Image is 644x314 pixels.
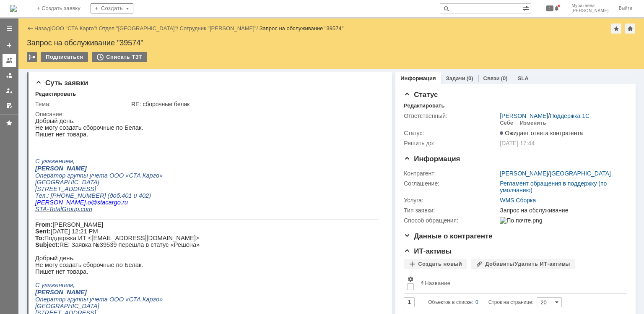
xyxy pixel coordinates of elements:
[99,25,180,31] div: /
[34,25,50,31] a: Назад
[404,91,438,99] span: Статус
[3,54,16,67] a: Заявки на командах
[404,170,498,177] div: Контрагент:
[131,101,380,107] div: RE: сборочные белак
[27,52,37,62] div: Работа с массовостью
[500,207,623,214] div: Запрос на обслуживание
[404,180,498,187] div: Соглашение:
[500,140,535,147] span: [DATE] 17:44
[86,205,87,212] span: .
[44,283,62,290] a: 39539
[571,3,609,8] span: Муракаева
[522,4,531,12] span: Расширенный поиск
[3,99,16,113] a: Мои согласования
[52,25,99,31] div: /
[44,88,45,95] span: .
[500,180,607,194] a: Регламент обращения в поддержку (по умолчанию)
[425,280,450,286] div: Название
[45,283,62,290] span: 39539
[500,170,611,177] div: /
[13,212,44,219] span: TotalGroup
[99,25,177,31] a: Отдел "[GEOGRAPHIC_DATA]"
[417,272,621,294] th: Название
[500,170,548,177] a: [PERSON_NAME]
[467,75,473,81] div: (0)
[404,102,444,109] div: Редактировать
[11,212,13,219] span: -
[51,205,52,212] span: .
[10,5,17,12] a: Перейти на домашнюю страницу
[10,5,17,12] img: logo
[400,75,436,81] a: Информация
[8,283,328,305] span: Ваша заявка решена. Оцените качество решения заявки, нажав на соответствующую кнопку (после выста...
[404,232,493,240] span: Данные о контрагенте
[35,101,130,107] div: Тема:
[500,217,542,224] img: По почте.png
[500,120,513,126] div: Себе
[483,75,500,81] a: Связи
[45,88,57,95] span: com
[404,130,498,136] div: Статус:
[65,241,169,248] a: [EMAIL_ADDRESS][DOMAIN_NAME]
[500,113,548,119] a: [PERSON_NAME]
[8,268,110,275] span: Здравствуйте, [PERSON_NAME]!
[180,25,260,31] div: /
[56,205,62,212] span: @
[428,297,533,307] i: Строк на странице:
[35,111,382,118] div: Описание:
[260,25,344,31] div: Запрос на обслуживание "39574"
[550,170,611,177] a: [GEOGRAPHIC_DATA]
[44,212,45,219] span: .
[91,3,133,13] div: Создать
[404,217,498,224] div: Способ обращения:
[13,88,44,95] span: TotalGroup
[404,140,498,147] div: Решить до:
[500,130,583,136] span: Ожидает ответа контрагента
[51,81,52,88] span: .
[475,297,478,307] div: 0
[404,155,460,163] span: Информация
[428,299,473,305] span: Объектов в списке:
[3,84,16,97] a: Мои заявки
[65,228,169,234] a: [EMAIL_ADDRESS][DOMAIN_NAME]
[550,113,589,119] a: Поддержка 1С
[500,197,536,204] a: WMS Сборка
[546,5,554,11] span: 1
[11,88,13,95] span: -
[27,39,636,47] div: Запрос на обслуживание "39574"
[3,39,16,52] a: Создать заявку
[611,24,621,34] div: Добавить в избранное
[50,25,51,31] div: |
[404,197,498,204] div: Услуга:
[500,113,589,119] div: /
[404,247,452,255] span: ИТ-активы
[518,75,529,81] a: SLA
[407,276,414,283] span: Настройки
[520,120,546,126] div: Изменить
[52,25,96,31] a: ООО "СТА Карго"
[625,24,635,34] div: Сделать домашней страницей
[571,8,609,13] span: [PERSON_NAME]
[35,79,88,87] span: Суть заявки
[35,91,76,97] div: Редактировать
[3,69,16,82] a: Заявки в моей ответственности
[404,113,498,119] div: Ответственный:
[446,75,465,81] a: Задачи
[86,81,87,88] span: .
[404,207,498,214] div: Тип заявки:
[501,75,508,81] div: (0)
[180,25,257,31] a: Сотрудник "[PERSON_NAME]"
[45,212,57,219] span: com
[56,81,62,88] span: @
